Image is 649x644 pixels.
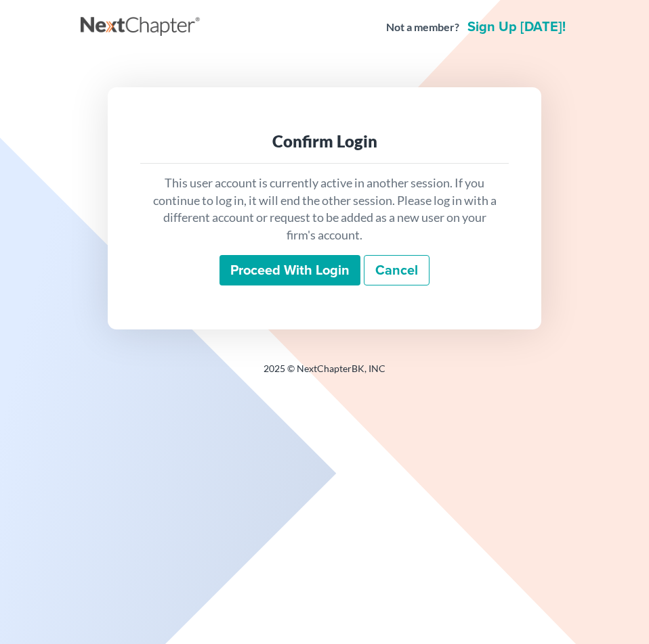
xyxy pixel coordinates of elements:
input: Proceed with login [219,255,360,286]
p: This user account is currently active in another session. If you continue to log in, it will end ... [151,175,498,244]
strong: Not a member? [386,20,459,35]
a: Cancel [364,255,430,286]
a: Sign up [DATE]! [465,20,568,34]
div: 2025 © NextChapterBK, INC [81,362,568,386]
div: Confirm Login [151,131,498,152]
